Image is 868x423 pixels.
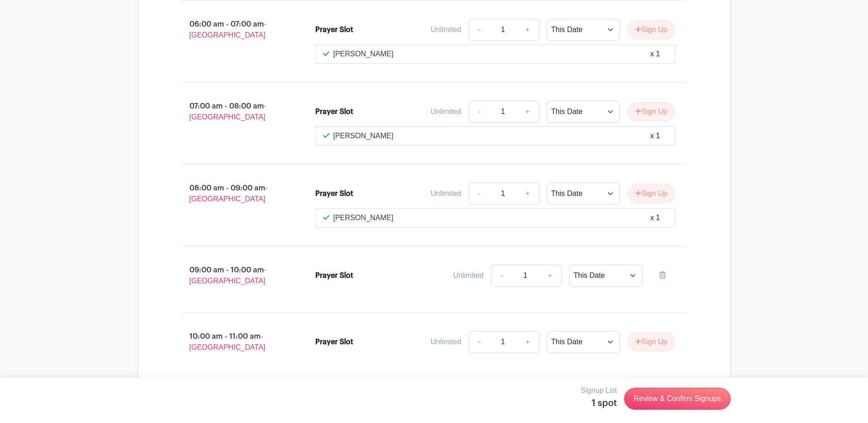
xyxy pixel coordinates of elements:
p: 07:00 am - 08:00 am [167,97,301,126]
p: [PERSON_NAME] [333,130,394,141]
a: - [469,183,490,205]
a: - [469,19,490,41]
div: Prayer Slot [315,106,353,117]
div: Unlimited [431,188,461,199]
p: Signup List [581,385,617,396]
a: - [469,101,490,123]
button: Sign Up [627,20,675,39]
a: - [491,265,512,287]
div: Prayer Slot [315,270,353,281]
div: Unlimited [431,24,461,35]
a: - [469,331,490,353]
button: Sign Up [627,102,675,121]
p: 06:00 am - 07:00 am [167,15,301,44]
p: [PERSON_NAME] [333,212,394,223]
div: Prayer Slot [315,336,353,347]
p: 08:00 am - 09:00 am [167,179,301,208]
div: Unlimited [431,336,461,347]
button: Sign Up [627,184,675,203]
button: Sign Up [627,332,675,352]
a: + [516,331,539,353]
div: x 1 [650,212,660,223]
a: + [516,183,539,205]
a: Review & Confirm Signups [624,388,730,410]
p: [PERSON_NAME] [333,49,394,60]
div: Unlimited [431,106,461,117]
div: Unlimited [453,270,484,281]
a: + [539,265,561,287]
p: 10:00 am - 11:00 am [167,327,301,357]
div: Prayer Slot [315,24,353,35]
p: 09:00 am - 10:00 am [167,261,301,290]
div: x 1 [650,130,660,141]
div: x 1 [650,49,660,60]
h5: 1 spot [581,398,617,409]
a: + [516,19,539,41]
div: Prayer Slot [315,188,353,199]
a: + [516,101,539,123]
